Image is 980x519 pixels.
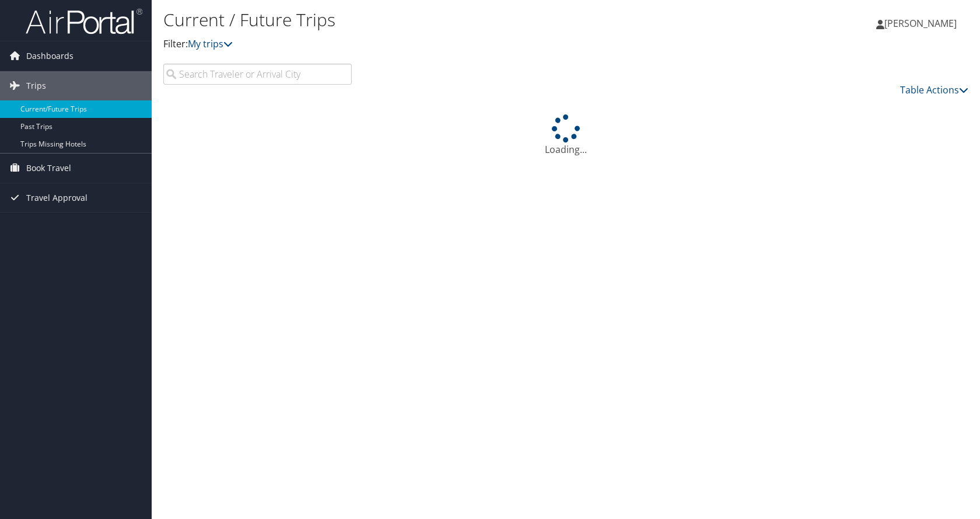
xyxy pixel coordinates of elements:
span: Book Travel [26,154,71,183]
span: Travel Approval [26,183,87,213]
a: [PERSON_NAME] [876,6,968,41]
h1: Current / Future Trips [163,8,700,32]
input: Search Traveler or Arrival City [163,64,352,85]
p: Filter: [163,37,700,52]
a: My trips [188,37,233,50]
img: airportal-logo.png [26,8,142,35]
div: Loading... [163,114,968,156]
span: Trips [26,71,46,100]
span: Dashboards [26,41,73,71]
a: Table Actions [900,83,968,96]
span: [PERSON_NAME] [884,17,957,30]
